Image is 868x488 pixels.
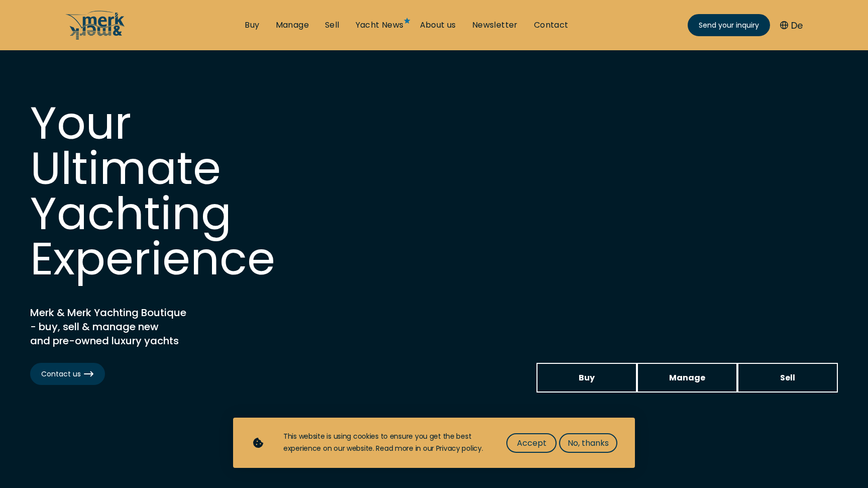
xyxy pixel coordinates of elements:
[283,431,486,455] div: This website is using cookies to ensure you get the best experience on our website. Read more in ...
[517,437,547,449] span: Accept
[276,20,309,31] a: Manage
[637,363,737,393] a: Manage
[780,19,803,32] button: De
[737,363,838,393] a: Sell
[41,369,94,379] span: Contact us
[356,20,404,31] a: Yacht News
[534,20,569,31] a: Contact
[30,363,105,385] a: Contact us
[559,433,617,453] button: No, thanks
[506,433,557,453] button: Accept
[472,20,518,31] a: Newsletter
[688,14,770,36] a: Send your inquiry
[420,20,456,31] a: About us
[30,101,332,281] h1: Your Ultimate Yachting Experience
[436,443,482,453] a: Privacy policy
[579,371,595,384] span: Buy
[245,20,259,31] a: Buy
[780,371,795,384] span: Sell
[325,20,340,31] a: Sell
[30,306,281,348] h2: Merk & Merk Yachting Boutique - buy, sell & manage new and pre-owned luxury yachts
[699,20,759,31] span: Send your inquiry
[568,437,609,449] span: No, thanks
[669,371,705,384] span: Manage
[536,363,637,393] a: Buy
